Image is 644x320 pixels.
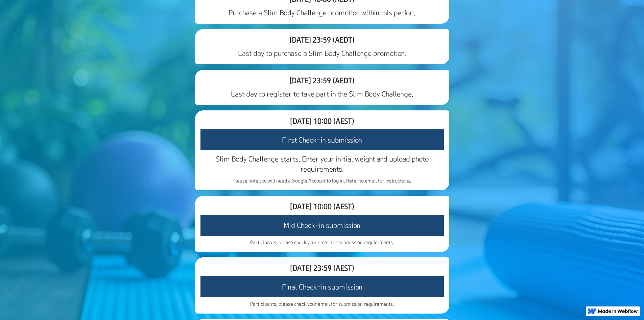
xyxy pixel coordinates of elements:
[290,116,354,126] span: [DATE] 10:00 (AEST)
[289,35,355,44] span: [DATE] 23:59 (AEDT)
[598,309,638,313] img: Made in Webflow
[200,48,444,58] h3: Last day to purchase a Slim Body Challenge promotion.
[200,154,444,174] h3: Slim Body Challenge starts. Enter your initial weight and upload photo requirements.
[200,301,444,307] p: Participants, please check your email for submission requirements.
[200,276,444,297] h3: Final Check-in submission
[289,76,355,85] span: [DATE] 23:59 (AEDT)
[290,201,354,211] span: [DATE] 10:00 (AEST)
[200,7,444,18] h3: Purchase a Slim Body Challenge promotion within this period.
[200,215,444,236] h3: Mid Check-in submission
[200,239,444,246] p: Participants, please check your email for submission requirements.
[200,129,444,150] h3: First Check-in submission
[200,89,444,99] h3: Last day to register to take part in the Slim Body Challenge.
[290,263,354,273] span: [DATE] 23:59 (AEST)
[200,177,444,184] p: Please note you will need a Google Account to log in. Refer to email for instructions.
